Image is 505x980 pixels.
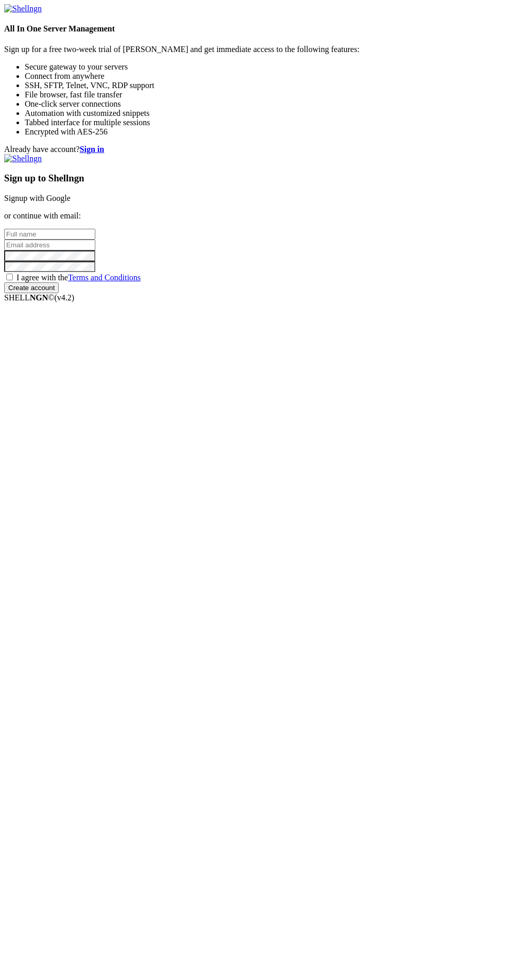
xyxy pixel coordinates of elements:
li: Tabbed interface for multiple sessions [25,118,501,127]
span: 4.2.0 [55,293,75,302]
li: One-click server connections [25,99,501,109]
p: Sign up for a free two-week trial of [PERSON_NAME] and get immediate access to the following feat... [4,45,501,54]
li: File browser, fast file transfer [25,90,501,99]
input: Email address [4,240,95,250]
input: Full name [4,229,95,240]
li: SSH, SFTP, Telnet, VNC, RDP support [25,81,501,90]
h4: All In One Server Management [4,24,501,33]
img: Shellngn [4,154,42,163]
p: or continue with email: [4,211,501,221]
li: Secure gateway to your servers [25,62,501,72]
li: Automation with customized snippets [25,109,501,118]
span: SHELL © [4,293,74,302]
input: Create account [4,282,59,293]
li: Connect from anywhere [25,72,501,81]
a: Signup with Google [4,194,71,202]
a: Terms and Conditions [68,273,141,282]
img: Shellngn [4,4,42,13]
input: I agree with theTerms and Conditions [6,274,13,280]
li: Encrypted with AES-256 [25,127,501,137]
h3: Sign up to Shellngn [4,173,501,184]
b: NGN [30,293,48,302]
span: I agree with the [16,273,141,282]
a: Sign in [80,145,105,154]
div: Already have account? [4,145,501,154]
